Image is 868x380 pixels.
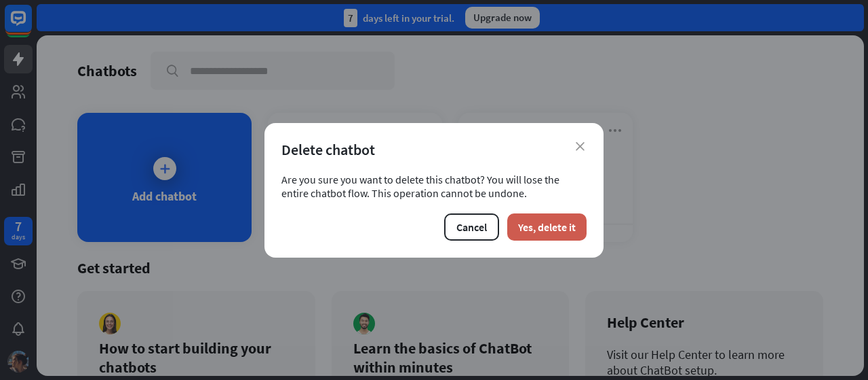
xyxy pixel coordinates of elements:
[444,213,499,241] button: Cancel
[11,5,52,46] button: Open LiveChat chat widget
[576,142,585,151] i: close
[281,140,587,159] div: Delete chatbot
[281,173,587,200] div: Are you sure you want to delete this chatbot? You will lose the entire chatbot flow. This operati...
[507,213,587,241] button: Yes, delete it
